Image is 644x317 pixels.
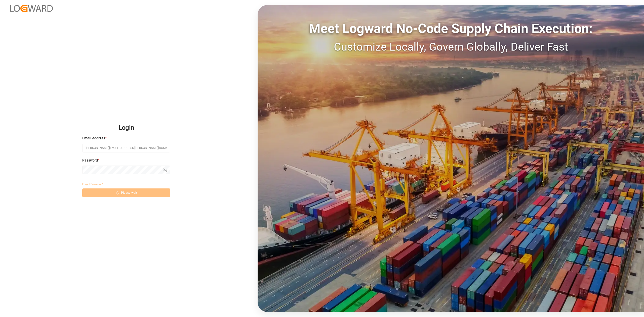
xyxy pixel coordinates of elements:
[10,5,53,12] img: Logward_new_orange.png
[82,120,170,136] h2: Login
[82,158,98,163] span: Password
[82,144,170,152] input: Enter your email
[82,136,105,141] span: Email Address
[258,38,644,55] div: Customize Locally, Govern Globally, Deliver Fast
[258,19,644,38] div: Meet Logward No-Code Supply Chain Execution:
